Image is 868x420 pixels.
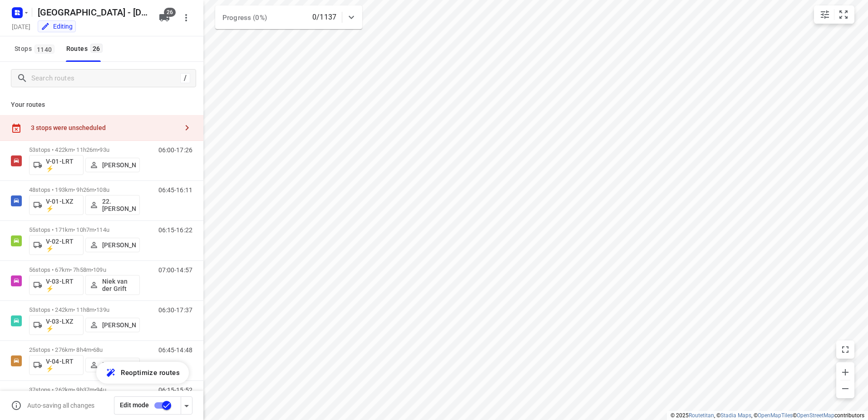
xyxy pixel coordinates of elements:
span: 93u [99,146,109,153]
p: 06:45-16:11 [158,186,192,194]
p: 06:00-17:26 [158,146,192,154]
button: [PERSON_NAME] [85,318,140,332]
span: 1140 [35,45,54,54]
button: V-01-LRT ⚡ [29,155,84,175]
button: [PERSON_NAME] [85,358,140,372]
button: V-01-LXZ ⚡ [29,195,84,215]
div: Driver app settings [181,400,192,411]
span: • [94,186,96,193]
div: 3 stops were unscheduled [31,124,178,131]
p: 56 stops • 67km • 7h58m [29,266,140,273]
p: 07:00-14:57 [158,266,192,274]
button: Map settings [816,5,834,24]
a: Stadia Maps [720,412,751,419]
button: More [177,9,195,27]
span: 114u [96,226,109,233]
span: Stops [15,43,57,55]
li: © 2025 , © , © © contributors [671,412,864,419]
input: Search routes [31,71,180,85]
button: [PERSON_NAME] [85,238,140,252]
div: You are currently in edit mode. [41,22,73,31]
p: 53 stops • 422km • 11h26m [29,146,140,153]
span: 139u [96,306,109,313]
p: V-03-LRT ⚡ [46,278,79,292]
p: [PERSON_NAME] [102,241,136,249]
p: 06:45-14:48 [158,346,192,354]
button: V-02-LRT ⚡ [29,235,84,255]
p: 06:15-16:22 [158,226,192,234]
p: Your routes [11,100,192,110]
p: Auto-saving all changes [27,402,94,409]
p: [PERSON_NAME] [102,161,136,169]
span: Edit mode [120,401,149,409]
span: • [91,266,93,273]
p: 55 stops • 171km • 10h7m [29,226,140,233]
a: Routetitan [689,412,714,419]
button: 22. [PERSON_NAME] [85,195,140,215]
button: V-03-LXZ ⚡ [29,315,84,335]
a: OpenStreetMap [797,412,834,419]
button: 26 [155,9,173,27]
p: 48 stops • 193km • 9h26m [29,186,140,193]
button: Niek van der Grift [85,275,140,295]
button: [PERSON_NAME] [85,158,140,172]
span: 94u [96,386,106,393]
p: V-01-LXZ ⚡ [46,198,79,212]
span: • [94,306,96,313]
a: OpenMapTiles [758,412,793,419]
p: V-03-LXZ ⚡ [46,318,79,332]
div: Progress (0%)0/1137 [215,5,362,29]
button: V-04-LRT ⚡ [29,355,84,375]
p: V-01-LRT ⚡ [46,158,79,172]
button: Fit zoom [834,5,853,24]
p: Niek van der Grift [102,278,136,292]
p: 53 stops • 242km • 11h8m [29,306,140,313]
p: V-02-LRT ⚡ [46,238,79,252]
span: 26 [164,8,176,17]
span: • [98,146,99,153]
span: 68u [93,346,103,353]
p: 06:15-15:52 [158,386,192,394]
p: V-04-LRT ⚡ [46,358,79,372]
span: • [94,226,96,233]
h5: Project date [8,21,34,32]
p: 37 stops • 262km • 9h37m [29,386,140,393]
div: / [180,73,190,83]
p: 25 stops • 276km • 8h4m [29,346,140,353]
p: [PERSON_NAME] [102,361,136,369]
p: 0/1137 [312,12,336,23]
span: 26 [90,44,103,53]
p: 06:30-17:37 [158,306,192,314]
button: Reoptimize routes [96,362,189,384]
h5: Rename [34,5,152,20]
p: 22. [PERSON_NAME] [102,198,136,212]
span: • [91,346,93,353]
button: V-03-LRT ⚡ [29,275,84,295]
div: Routes [66,43,105,55]
p: [PERSON_NAME] [102,321,136,329]
span: 108u [96,186,109,193]
span: • [94,386,96,393]
div: small contained button group [814,5,854,24]
span: Progress (0%) [222,14,267,22]
span: Reoptimize routes [121,367,180,379]
span: 109u [93,266,106,273]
